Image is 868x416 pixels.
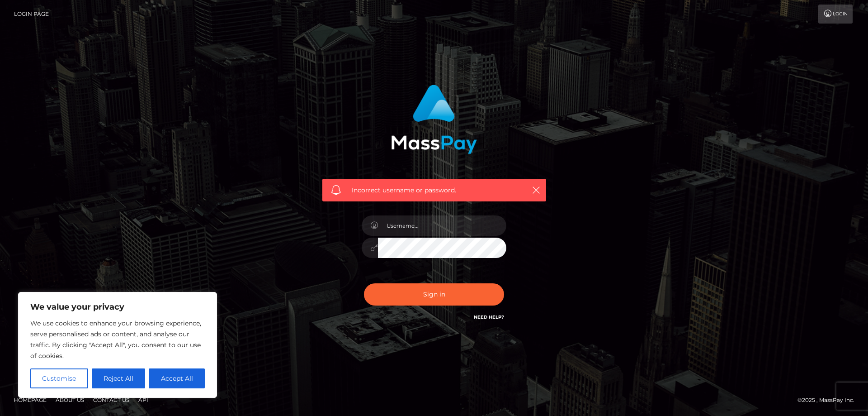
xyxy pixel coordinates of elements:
a: Homepage [10,393,50,407]
div: © 2025 , MassPay Inc. [797,395,861,405]
a: Login Page [14,5,49,24]
div: We value your privacy [18,292,217,398]
button: Customise [30,368,88,388]
a: Need Help? [474,314,504,320]
p: We use cookies to enhance your browsing experience, serve personalised ads or content, and analys... [30,318,205,361]
input: Username... [378,215,506,236]
a: API [135,393,152,407]
a: Contact Us [90,393,133,407]
span: Incorrect username or password. [352,186,517,195]
button: Sign in [364,283,504,306]
a: About Us [52,393,88,407]
img: MassPay Login [391,85,477,154]
button: Reject All [92,368,146,388]
a: Login [818,5,853,24]
p: We value your privacy [30,301,205,312]
button: Accept All [149,368,205,388]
